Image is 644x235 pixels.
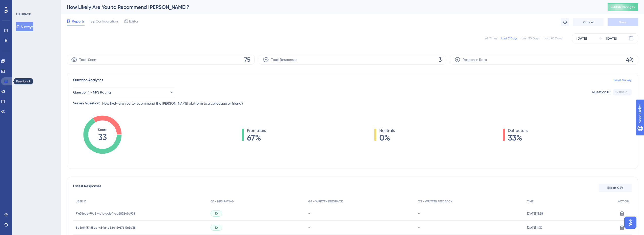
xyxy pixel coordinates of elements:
[96,18,118,24] span: Configuration
[247,134,266,142] span: 67%
[485,36,497,40] div: All Times
[76,211,135,216] span: 71e366be-79b5-4c1c-bde4-ca283249d928
[271,57,297,63] span: Total Responses
[73,87,174,97] button: Question 1 - NPS Rating
[67,4,595,11] div: How Likely Are You to Recommend [PERSON_NAME]?
[12,1,32,7] span: Need Help?
[606,35,617,41] div: [DATE]
[76,226,136,230] span: 8a5f6495-65ed-459a-b584-5967615c3a38
[129,18,138,24] span: Editor
[308,199,343,203] span: Q2 - WRITTEN FEEDBACK
[508,134,528,142] span: 33%
[308,225,413,230] div: -
[611,5,635,9] span: Publish Changes
[418,225,522,230] div: -
[16,12,31,16] div: FEEDBACK
[244,56,250,64] span: 75
[76,199,87,203] span: USER ID
[576,35,587,41] div: [DATE]
[615,90,629,94] div: b61184f6...
[102,100,243,106] span: How likely are you to recommend the [PERSON_NAME] platform to a colleague or friend?
[73,183,101,192] span: Latest Responses
[379,134,395,142] span: 0%
[623,215,638,230] iframe: UserGuiding AI Assistant Launcher
[614,78,632,82] a: Reset Survey
[592,89,611,96] div: Question ID:
[98,132,107,142] tspan: 33
[508,128,528,134] span: Detractors
[211,199,234,203] span: Q1 - NPS RATING
[73,100,100,106] div: Survey Question:
[544,36,562,40] div: Last 90 Days
[215,211,218,216] span: 10
[73,77,103,83] span: Question Analytics
[573,18,604,26] button: Cancel
[626,56,634,64] span: 4%
[527,199,533,203] span: TIME
[215,226,218,230] span: 10
[418,199,452,203] span: Q3 - WRITTEN FEEDBACK
[583,20,594,24] span: Cancel
[608,18,638,26] button: Save
[379,128,395,134] span: Neutrals
[418,211,522,216] div: -
[72,18,85,24] span: Reports
[247,128,266,134] span: Promoters
[619,20,626,24] span: Save
[522,36,540,40] div: Last 30 Days
[501,36,517,40] div: Last 7 Days
[599,184,632,192] button: Export CSV
[607,186,623,190] span: Export CSV
[463,57,487,63] span: Response Rate
[98,128,107,132] tspan: Score
[527,226,542,230] span: [DATE] 11:39
[308,211,413,216] div: -
[608,3,638,11] button: Publish Changes
[439,56,442,64] span: 3
[79,57,96,63] span: Total Seen
[73,89,111,95] span: Question 1 - NPS Rating
[618,199,629,203] span: ACTION
[527,211,543,216] span: [DATE] 13:38
[16,22,33,31] button: Surveys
